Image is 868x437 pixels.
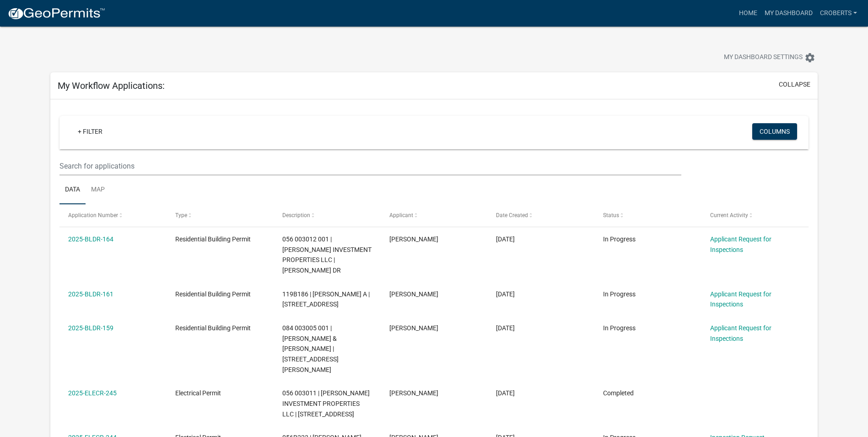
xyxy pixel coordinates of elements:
span: Application Number [68,212,118,218]
h5: My Workflow Applications: [58,80,165,91]
a: 2025-ELECR-245 [68,389,117,397]
span: Current Activity [710,212,748,218]
datatable-header-cell: Application Number [59,204,167,226]
span: 05/28/2025 [496,290,515,298]
span: In Progress [603,235,636,243]
span: 05/28/2025 [496,235,515,243]
span: Completed [603,389,634,397]
a: My Dashboard [761,5,816,22]
span: In Progress [603,324,636,332]
span: My Dashboard Settings [724,52,803,63]
button: Columns [752,123,797,140]
span: Marvin Roberts [389,324,438,332]
span: 05/16/2025 [496,389,515,397]
input: Search for applications [59,157,681,175]
span: 119B186 | BERUBE LINDA A | 298 EAST RIVER BEND DR [282,290,370,308]
datatable-header-cell: Applicant [380,204,487,226]
span: Type [175,212,187,218]
span: 056 003012 001 | HINKLE INVESTMENT PROPERTIES LLC | THOMAS DR [282,235,372,274]
a: Applicant Request for Inspections [710,324,771,342]
a: Home [735,5,761,22]
span: Residential Building Permit [175,290,251,298]
span: Marvin Roberts [389,235,438,243]
button: collapse [779,80,810,89]
span: Residential Building Permit [175,324,251,332]
span: In Progress [603,290,636,298]
a: 2025-BLDR-164 [68,235,113,243]
span: Date Created [496,212,528,218]
a: 2025-BLDR-161 [68,290,113,298]
span: Status [603,212,619,218]
a: Applicant Request for Inspections [710,290,771,308]
a: Data [59,175,86,205]
datatable-header-cell: Type [167,204,274,226]
datatable-header-cell: Current Activity [701,204,809,226]
span: 084 003005 001 | TRUMAN STEVEN & CATHY | 345 NAPIER RD [282,324,339,373]
span: Marvin Roberts [389,389,438,397]
span: 05/27/2025 [496,324,515,332]
span: 056 003011 | HINKLE INVESTMENT PROPERTIES LLC | 952B Suite 206 Greensboro Rd [282,389,370,418]
span: Electrical Permit [175,389,221,397]
i: settings [804,52,815,63]
span: Description [282,212,310,218]
datatable-header-cell: Date Created [487,204,594,226]
a: Applicant Request for Inspections [710,235,771,253]
a: 2025-BLDR-159 [68,324,113,332]
a: Map [86,175,110,205]
span: Applicant [389,212,413,218]
datatable-header-cell: Status [594,204,701,226]
a: + Filter [70,123,110,140]
span: Residential Building Permit [175,235,251,243]
span: Marvin Roberts [389,290,438,298]
a: croberts [816,5,861,22]
button: My Dashboard Settingssettings [717,49,823,66]
datatable-header-cell: Description [274,204,381,226]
